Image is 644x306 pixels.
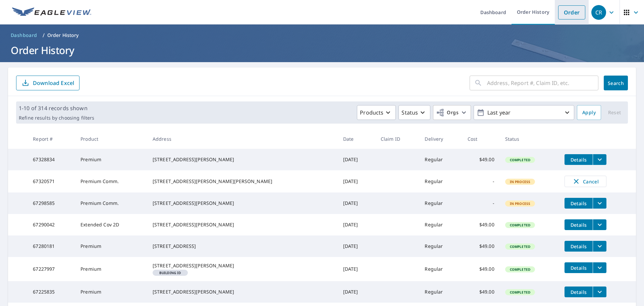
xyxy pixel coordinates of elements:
button: detailsBtn-67280181 [565,241,593,252]
td: 67328834 [28,149,75,170]
span: Cancel [572,177,599,185]
th: Date [338,129,375,149]
div: [STREET_ADDRESS] [153,243,332,250]
input: Address, Report #, Claim ID, etc. [487,74,598,92]
td: [DATE] [338,235,375,257]
nav: breadcrumb [8,30,636,41]
td: Regular [419,235,462,257]
div: [STREET_ADDRESS][PERSON_NAME] [153,262,332,269]
span: Orgs [436,108,459,117]
div: [STREET_ADDRESS][PERSON_NAME] [153,221,332,228]
span: Dashboard [11,32,37,39]
span: Search [609,80,623,86]
th: Claim ID [375,129,420,149]
td: $49.00 [462,257,500,281]
td: $49.00 [462,214,500,235]
button: detailsBtn-67227997 [565,262,593,273]
td: Extended Cov 2D [75,214,147,235]
button: Cancel [565,176,606,187]
th: Status [500,129,559,149]
span: Details [569,157,589,163]
td: 67227997 [28,257,75,281]
td: 67225835 [28,281,75,303]
th: Cost [462,129,500,149]
button: Orgs [433,105,471,120]
td: 67280181 [28,235,75,257]
span: Details [569,243,589,250]
button: detailsBtn-67290042 [565,219,593,230]
div: [STREET_ADDRESS][PERSON_NAME] [153,156,332,163]
a: Order [558,5,585,19]
td: Premium [75,149,147,170]
button: Status [398,105,430,120]
span: Completed [506,290,534,295]
td: Regular [419,170,462,192]
td: 67320571 [28,170,75,192]
th: Address [147,129,338,149]
span: In Process [506,201,535,206]
td: $49.00 [462,235,500,257]
td: [DATE] [338,192,375,214]
td: Premium [75,235,147,257]
span: In Process [506,179,535,184]
td: Regular [419,192,462,214]
th: Product [75,129,147,149]
td: Regular [419,214,462,235]
button: detailsBtn-67328834 [565,154,593,165]
li: / [43,31,45,39]
div: [STREET_ADDRESS][PERSON_NAME] [153,289,332,295]
span: Completed [506,267,534,272]
img: EV Logo [12,7,91,17]
span: Details [569,265,589,271]
button: filesDropdownBtn-67298585 [593,198,606,209]
button: filesDropdownBtn-67328834 [593,154,606,165]
td: Premium Comm. [75,192,147,214]
th: Delivery [419,129,462,149]
td: Regular [419,257,462,281]
p: 1-10 of 314 records shown [19,104,94,112]
div: CR [591,5,606,20]
button: Download Excel [16,76,79,90]
td: [DATE] [338,257,375,281]
td: $49.00 [462,281,500,303]
p: Status [401,108,418,117]
button: detailsBtn-67298585 [565,198,593,209]
div: [STREET_ADDRESS][PERSON_NAME][PERSON_NAME] [153,178,332,185]
p: Refine results by choosing filters [19,115,94,121]
button: Last year [474,105,574,120]
td: [DATE] [338,170,375,192]
span: Details [569,200,589,207]
span: Completed [506,158,534,162]
p: Download Excel [33,79,74,87]
td: 67290042 [28,214,75,235]
button: Search [604,76,628,90]
td: Premium [75,257,147,281]
span: Details [569,222,589,228]
p: Products [360,108,383,117]
span: Completed [506,223,534,227]
td: [DATE] [338,281,375,303]
td: - [462,170,500,192]
button: filesDropdownBtn-67227997 [593,262,606,273]
button: filesDropdownBtn-67280181 [593,241,606,252]
button: filesDropdownBtn-67290042 [593,219,606,230]
button: Apply [577,105,601,120]
td: Regular [419,281,462,303]
button: filesDropdownBtn-67225835 [593,287,606,297]
td: Premium Comm. [75,170,147,192]
span: Completed [506,244,534,249]
em: Building ID [159,271,181,274]
a: Dashboard [8,30,40,41]
h1: Order History [8,43,636,57]
td: $49.00 [462,149,500,170]
p: Order History [47,32,79,39]
button: Products [357,105,396,120]
button: detailsBtn-67225835 [565,287,593,297]
th: Report # [28,129,75,149]
td: [DATE] [338,214,375,235]
p: Last year [485,107,563,119]
div: [STREET_ADDRESS][PERSON_NAME] [153,200,332,207]
td: Premium [75,281,147,303]
span: Apply [582,108,596,117]
span: Details [569,289,589,295]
